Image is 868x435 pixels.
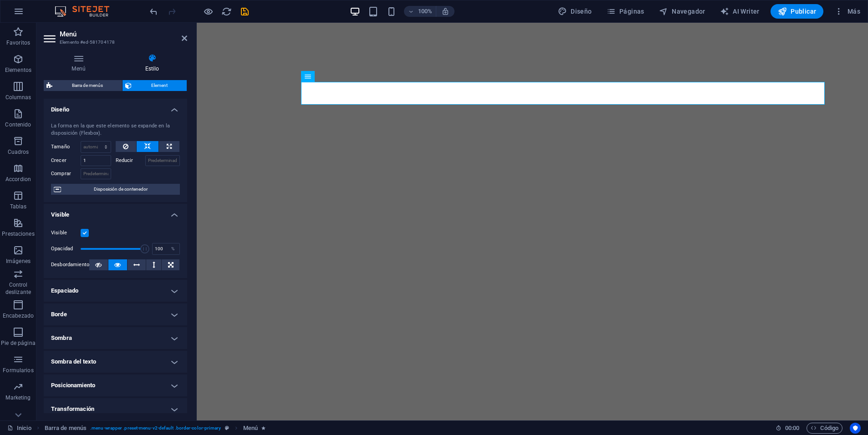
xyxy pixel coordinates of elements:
h4: Visible [44,204,187,220]
p: Prestaciones [2,230,34,238]
span: Páginas [607,7,644,16]
h4: Menú [44,54,117,73]
p: Imágenes [6,258,31,265]
span: 00 00 [785,423,799,434]
button: Páginas [603,4,648,19]
span: Element [134,80,184,91]
button: undo [148,6,159,17]
div: La forma en la que este elemento se expande en la disposición (Flexbox). [51,122,180,137]
span: Barra de menús [55,80,119,91]
i: Al redimensionar, ajustar el nivel de zoom automáticamente para ajustarse al dispositivo elegido. [441,7,449,15]
button: save [239,6,250,17]
button: Código [807,423,842,434]
p: Marketing [5,394,31,401]
h4: Sombra del texto [44,351,187,373]
span: Diseño [558,7,592,16]
span: . menu-wrapper .preset-menu-v2-default .border-color-primary [90,423,221,434]
h4: Transformación [44,398,187,420]
button: reload [221,6,232,17]
button: Diseño [554,4,596,19]
h3: Elemento #ed-581704178 [60,38,169,46]
span: Más [834,7,860,16]
h4: Borde [44,303,187,325]
h2: Menú [60,30,187,38]
img: Editor Logo [52,6,121,17]
input: Predeterminado [81,155,111,166]
p: Accordion [5,176,31,183]
span: Haz clic para seleccionar y doble clic para editar [45,423,87,434]
p: Favoritos [6,39,30,46]
h6: 100% [418,6,432,17]
p: Pie de página [1,339,35,347]
input: Predeterminado [81,168,111,179]
button: Haz clic para salir del modo de previsualización y seguir editando [203,6,214,17]
p: Contenido [5,121,31,128]
i: Deshacer: Cambiar elementos de menú (Ctrl+Z) [148,6,159,17]
span: AI Writer [720,7,760,16]
i: Guardar (Ctrl+S) [240,6,250,17]
button: Publicar [771,4,824,19]
span: : [791,425,793,431]
nav: breadcrumb [45,423,266,434]
label: Reducir [116,155,145,166]
p: Encabezado [3,312,34,319]
h4: Espaciado [44,280,187,302]
button: Usercentrics [850,423,861,434]
label: Opacidad [51,246,81,251]
span: Navegador [659,7,705,16]
p: Formularios [3,367,33,374]
h4: Sombra [44,327,187,349]
label: Comprar [51,168,81,179]
button: Barra de menús [44,80,122,91]
span: Código [811,423,838,434]
button: Más [831,4,864,19]
label: Visible [51,228,81,238]
h4: Estilo [117,54,187,73]
input: Predeterminado [145,155,180,166]
button: Navegador [655,4,709,19]
label: Crecer [51,155,81,166]
h6: Tiempo de la sesión [776,423,800,434]
span: Publicar [778,7,817,16]
button: Disposición de contenedor [51,184,180,195]
span: Disposición de contenedor [64,184,177,195]
p: Columnas [5,94,31,101]
button: 100% [404,6,436,17]
i: Este elemento es un preajuste personalizable [225,425,229,430]
p: Elementos [5,66,31,74]
label: Tamaño [51,144,81,149]
div: % [167,243,179,254]
p: Tablas [10,203,27,210]
h4: Posicionamiento [44,374,187,396]
label: Desbordamiento [51,259,89,270]
button: Element [123,80,187,91]
p: Cuadros [8,148,29,156]
i: El elemento contiene una animación [261,425,266,430]
a: Haz clic para cancelar la selección y doble clic para abrir páginas [7,423,31,434]
button: AI Writer [716,4,763,19]
h4: Diseño [44,99,187,115]
span: Haz clic para seleccionar y doble clic para editar [243,423,258,434]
